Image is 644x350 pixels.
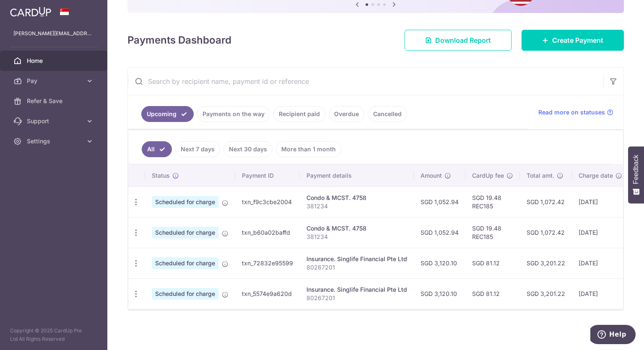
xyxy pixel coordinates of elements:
div: Condo & MCST. 4758 [306,224,407,233]
span: Download Report [435,35,491,45]
a: Read more on statuses [538,108,613,117]
td: SGD 1,052.94 [414,187,465,217]
td: [DATE] [572,217,629,248]
td: SGD 1,052.94 [414,217,465,248]
span: Total amt. [527,171,554,180]
td: SGD 3,201.22 [520,278,572,309]
td: txn_b60a02baffd [235,217,300,248]
a: Next 7 days [175,141,220,157]
span: Amount [421,171,442,180]
a: Cancelled [368,106,407,122]
p: 381234 [306,233,407,241]
h4: Payments Dashboard [127,33,231,48]
iframe: Opens a widget where you can find more information [590,325,636,346]
span: Scheduled for charge [152,257,218,269]
a: Create Payment [522,30,624,51]
td: [DATE] [572,278,629,309]
span: Settings [27,137,82,145]
img: CardUp [10,7,51,17]
span: Create Payment [552,35,603,45]
td: [DATE] [572,187,629,217]
a: Recipient paid [273,106,325,122]
p: 80267201 [306,263,407,272]
td: txn_5574e9a620d [235,278,300,309]
th: Payment details [300,165,414,187]
td: SGD 1,072.42 [520,217,572,248]
div: Condo & MCST. 4758 [306,194,407,202]
span: Scheduled for charge [152,227,218,239]
p: [PERSON_NAME][EMAIL_ADDRESS][DOMAIN_NAME] [13,29,94,38]
td: SGD 19.48 REC185 [465,187,520,217]
button: Feedback - Show survey [628,146,644,203]
span: Scheduled for charge [152,288,218,300]
span: Charge date [579,171,613,180]
a: Next 30 days [223,141,273,157]
td: SGD 3,201.22 [520,248,572,278]
td: SGD 3,120.10 [414,278,465,309]
span: Read more on statuses [538,108,605,117]
a: All [142,141,172,157]
td: SGD 81.12 [465,248,520,278]
th: Payment ID [235,165,300,187]
span: Support [27,117,82,125]
p: 80267201 [306,294,407,302]
span: CardUp fee [472,171,504,180]
div: Insurance. Singlife Financial Pte Ltd [306,255,407,263]
a: Payments on the way [197,106,270,122]
span: Feedback [632,155,640,184]
div: Insurance. Singlife Financial Pte Ltd [306,285,407,294]
span: Refer & Save [27,97,82,105]
a: Overdue [329,106,364,122]
input: Search by recipient name, payment id or reference [128,68,603,95]
td: [DATE] [572,248,629,278]
a: Upcoming [141,106,194,122]
span: Status [152,171,170,180]
td: txn_72832e95599 [235,248,300,278]
td: SGD 19.48 REC185 [465,217,520,248]
p: 381234 [306,202,407,210]
td: txn_f9c3cbe2004 [235,187,300,217]
td: SGD 81.12 [465,278,520,309]
td: SGD 3,120.10 [414,248,465,278]
a: Download Report [405,30,512,51]
a: More than 1 month [276,141,341,157]
span: Pay [27,77,82,85]
span: Home [27,57,82,65]
td: SGD 1,072.42 [520,187,572,217]
span: Scheduled for charge [152,196,218,208]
